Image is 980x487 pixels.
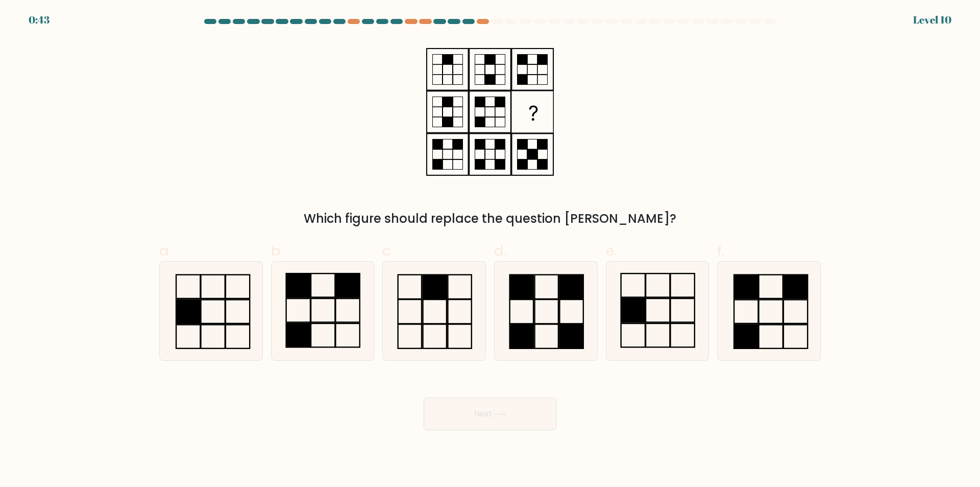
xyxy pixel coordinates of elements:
[159,241,171,261] span: a.
[382,241,394,261] span: c.
[29,12,50,28] div: 0:43
[606,241,617,261] span: e.
[913,12,951,28] div: Level 10
[271,241,283,261] span: b.
[424,398,556,430] button: Next
[717,241,724,261] span: f.
[494,241,506,261] span: d.
[165,210,815,228] div: Which figure should replace the question [PERSON_NAME]?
